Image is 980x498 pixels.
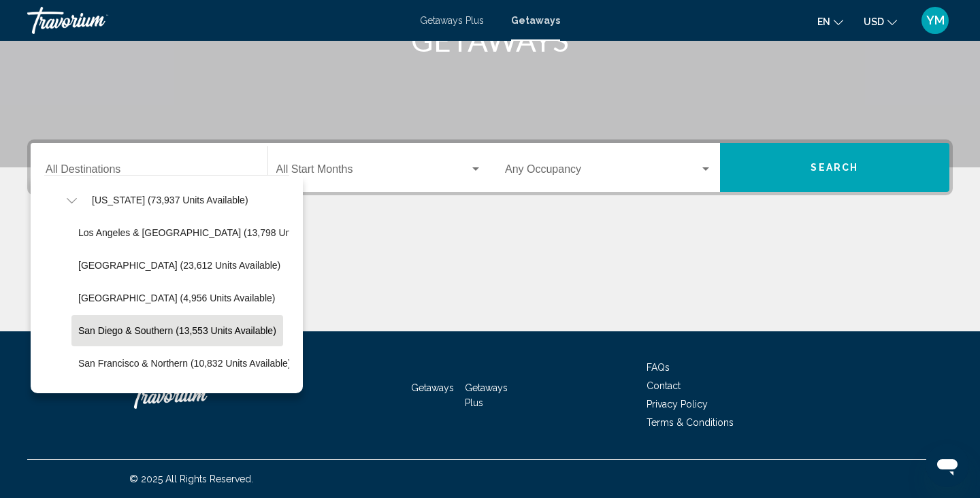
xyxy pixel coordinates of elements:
[92,195,248,205] span: [US_STATE] (73,937 units available)
[511,15,560,26] a: Getaways
[78,358,291,369] span: San Francisco & Northern (10,832 units available)
[129,474,253,484] span: © 2025 All Rights Reserved.
[926,14,945,27] span: YM
[85,184,255,216] button: [US_STATE] (73,937 units available)
[411,382,454,393] a: Getaways
[420,15,484,26] a: Getaways Plus
[31,143,949,192] div: Search widget
[78,325,276,336] span: San Diego & Southern (13,553 units available)
[926,444,969,487] iframe: Button to launch messaging window
[817,12,843,31] button: Change language
[78,227,344,238] span: Los Angeles & [GEOGRAPHIC_DATA] (13,798 units available)
[27,7,406,34] a: Travorium
[647,380,681,391] a: Contact
[647,399,708,410] a: Privacy Policy
[647,417,734,428] a: Terms & Conditions
[78,260,280,271] span: [GEOGRAPHIC_DATA] (23,612 units available)
[71,217,351,248] button: Los Angeles & [GEOGRAPHIC_DATA] (13,798 units available)
[864,16,884,27] span: USD
[71,250,287,281] button: [GEOGRAPHIC_DATA] (23,612 units available)
[129,375,265,416] a: Travorium
[71,282,282,314] button: [GEOGRAPHIC_DATA] (4,956 units available)
[647,362,670,373] a: FAQs
[71,348,298,379] button: San Francisco & Northern (10,832 units available)
[864,12,897,31] button: Change currency
[917,6,953,35] button: User Menu
[720,143,950,192] button: Search
[465,382,508,408] a: Getaways Plus
[58,186,85,214] button: Toggle California (73,937 units available)
[71,380,207,412] button: Other (7,403 units available)
[78,293,275,303] span: [GEOGRAPHIC_DATA] (4,956 units available)
[71,315,283,346] button: San Diego & Southern (13,553 units available)
[817,16,830,27] span: en
[811,163,858,173] span: Search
